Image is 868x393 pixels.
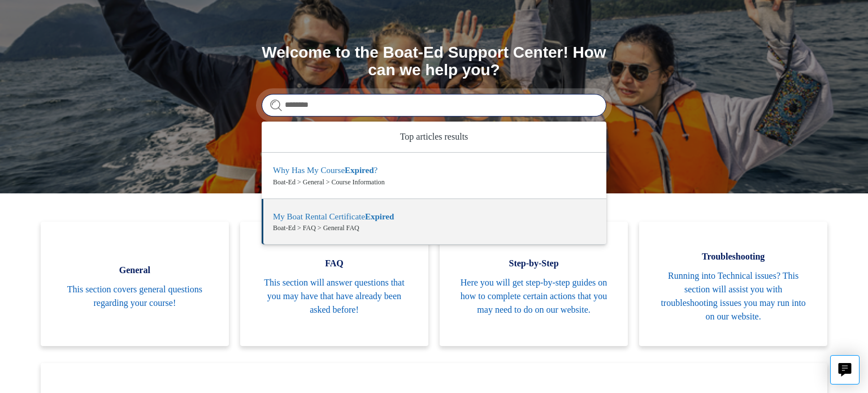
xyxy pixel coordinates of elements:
span: General [58,264,212,277]
span: Running into Technical issues? This section will assist you with troubleshooting issues you may r... [656,269,810,323]
h1: Welcome to the Boat-Ed Support Center! How can we help you? [262,44,606,79]
zd-autocomplete-breadcrumbs-multibrand: Boat-Ed > General > Course Information [273,177,595,187]
span: Here you will get step-by-step guides on how to complete certain actions that you may need to do ... [457,276,611,317]
span: Step-by-Step [457,257,611,270]
span: FAQ [257,257,411,270]
zd-autocomplete-title-multibrand: Suggested result 1 Why Has My Course Expired? [273,166,377,177]
span: This section will answer questions that you may have that have already been asked before! [257,276,411,317]
a: General This section covers general questions regarding your course! [41,222,229,346]
span: Troubleshooting [656,250,810,264]
a: FAQ This section will answer questions that you may have that have already been asked before! [240,222,428,346]
em: Expired [345,166,374,175]
zd-autocomplete-header: Top articles results [262,122,606,153]
zd-autocomplete-breadcrumbs-multibrand: Boat-Ed > FAQ > General FAQ [273,223,595,233]
span: This section covers general questions regarding your course! [58,283,212,310]
em: Expired [365,212,394,221]
input: Search [262,94,606,116]
a: Step-by-Step Here you will get step-by-step guides on how to complete certain actions that you ma... [440,222,628,346]
a: Troubleshooting Running into Technical issues? This section will assist you with troubleshooting ... [639,222,827,346]
button: Live chat [830,355,860,385]
zd-autocomplete-title-multibrand: Suggested result 2 My Boat Rental Certificate Expired [273,212,394,223]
